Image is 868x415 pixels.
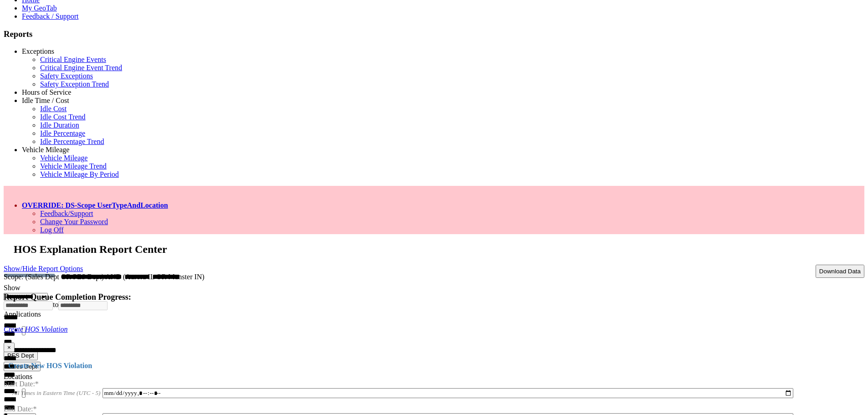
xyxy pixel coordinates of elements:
[22,201,168,209] a: OVERRIDE: DS-Scope UserTypeAndLocation
[22,4,57,12] a: My GeoTab
[4,368,39,388] label: Start Date:*
[4,262,83,275] a: Show/Hide Report Options
[40,226,64,234] a: Log Off
[22,88,71,96] a: Hours of Service
[40,121,79,129] a: Idle Duration
[40,80,109,88] a: Safety Exception Trend
[40,56,106,63] a: Critical Engine Events
[40,210,93,217] a: Feedback/Support
[4,29,864,39] h3: Reports
[40,72,93,80] a: Safety Exceptions
[40,154,87,162] a: Vehicle Mileage
[4,351,38,360] button: PES Dept
[4,273,205,281] span: Scope: (Sales Dept OR PES Dept) AND (Aurora IL OR Munster IN)
[40,218,108,225] a: Change Your Password
[4,325,67,333] a: Create HOS Violation
[40,138,104,145] a: Idle Percentage Trend
[40,170,119,178] a: Vehicle Mileage By Period
[4,284,20,292] label: Show
[4,292,864,302] h4: Report Queue Completion Progress:
[40,162,107,170] a: Vehicle Mileage Trend
[14,243,864,256] h2: HOS Explanation Report Center
[40,113,86,121] a: Idle Cost Trend
[22,47,54,55] a: Exceptions
[22,97,69,104] a: Idle Time / Cost
[12,389,101,396] span: All Times in Eastern Time (UTC - 5)
[40,105,67,113] a: Idle Cost
[40,64,122,72] a: Critical Engine Event Trend
[4,393,36,413] label: End Date:*
[4,310,41,318] label: Applications
[22,146,69,154] a: Vehicle Mileage
[40,129,85,137] a: Idle Percentage
[53,301,58,308] span: to
[816,265,864,278] button: Download Data
[4,362,864,370] h4: Create New HOS Violation
[4,343,15,352] button: ×
[22,12,78,20] a: Feedback / Support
